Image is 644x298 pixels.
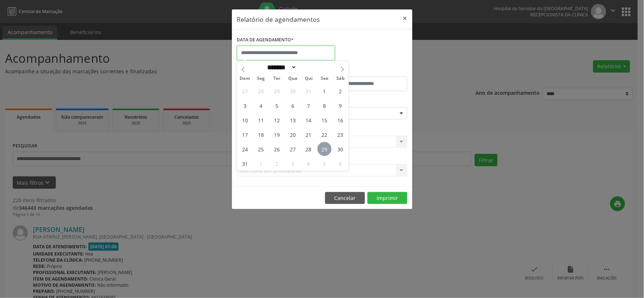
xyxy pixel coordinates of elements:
[265,64,297,71] select: Month
[238,156,252,171] span: Agosto 31, 2025
[333,98,348,113] span: Agosto 9, 2025
[254,113,268,127] span: Agosto 11, 2025
[302,113,316,127] span: Agosto 14, 2025
[333,127,348,142] span: Agosto 23, 2025
[317,113,332,127] span: Agosto 15, 2025
[325,192,365,204] button: Cancelar
[302,156,316,171] span: Setembro 4, 2025
[254,84,268,98] span: Julho 28, 2025
[317,98,332,113] span: Agosto 8, 2025
[317,156,332,171] span: Setembro 5, 2025
[286,156,300,171] span: Setembro 3, 2025
[302,142,316,156] span: Agosto 28, 2025
[302,98,316,113] span: Agosto 7, 2025
[285,76,301,81] span: Qua
[317,84,332,98] span: Agosto 1, 2025
[286,127,300,142] span: Agosto 20, 2025
[254,98,268,113] span: Agosto 4, 2025
[254,156,268,171] span: Setembro 1, 2025
[367,192,407,204] button: Imprimir
[333,84,348,98] span: Agosto 2, 2025
[269,76,285,81] span: Ter
[238,142,252,156] span: Agosto 24, 2025
[237,34,294,46] label: DATA DE AGENDAMENTO
[254,127,268,142] span: Agosto 18, 2025
[238,84,252,98] span: Julho 27, 2025
[254,142,268,156] span: Agosto 25, 2025
[270,98,284,113] span: Agosto 5, 2025
[302,84,316,98] span: Julho 31, 2025
[270,84,284,98] span: Julho 29, 2025
[398,9,412,27] button: Close
[317,76,333,81] span: Sex
[333,76,349,81] span: Sáb
[324,65,407,77] label: ATÉ
[297,64,321,71] input: Year
[286,142,300,156] span: Agosto 27, 2025
[317,127,332,142] span: Agosto 22, 2025
[270,113,284,127] span: Agosto 12, 2025
[333,156,348,171] span: Setembro 6, 2025
[286,113,300,127] span: Agosto 13, 2025
[301,76,317,81] span: Qui
[270,142,284,156] span: Agosto 26, 2025
[286,84,300,98] span: Julho 30, 2025
[238,98,252,113] span: Agosto 3, 2025
[270,127,284,142] span: Agosto 19, 2025
[253,76,269,81] span: Seg
[302,127,316,142] span: Agosto 21, 2025
[238,113,252,127] span: Agosto 10, 2025
[237,15,320,24] h5: Relatório de agendamentos
[238,127,252,142] span: Agosto 17, 2025
[270,156,284,171] span: Setembro 2, 2025
[286,98,300,113] span: Agosto 6, 2025
[333,113,348,127] span: Agosto 16, 2025
[333,142,348,156] span: Agosto 30, 2025
[237,76,253,81] span: Dom
[317,142,332,156] span: Agosto 29, 2025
